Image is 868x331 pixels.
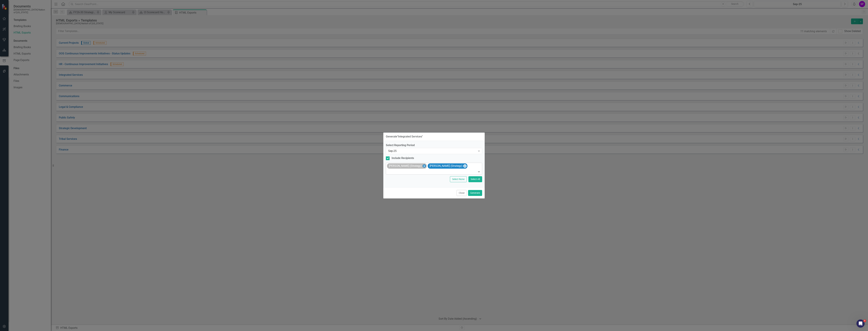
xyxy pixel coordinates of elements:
[388,164,422,168] div: [PERSON_NAME] (Strategy)
[863,319,866,322] span: 5
[856,319,865,328] iframe: Intercom live chat
[423,164,426,168] div: Remove Sheridan Burns (Strategy)
[463,164,467,168] div: Remove Sheriden Franks (Strategy)
[468,176,482,182] button: Select All
[386,135,423,138] div: Generate " Integrated Services "
[450,176,467,182] button: Select None
[388,149,476,153] div: Sep-25
[429,164,463,168] div: [PERSON_NAME] (Strategy)
[386,143,482,147] label: Select Reporting Period
[468,190,482,196] button: Generate
[457,190,467,196] button: Close
[392,156,414,160] div: Include Recipients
